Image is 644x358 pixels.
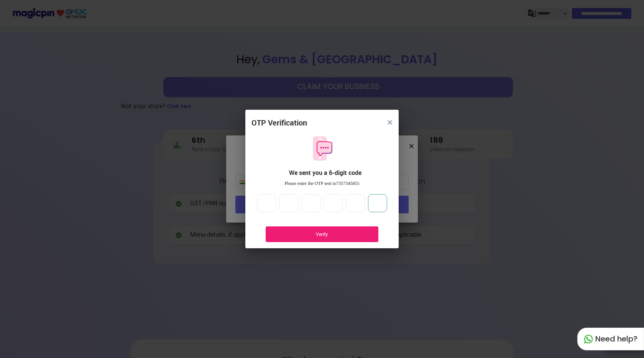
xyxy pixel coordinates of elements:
[309,135,335,162] img: otpMessageIcon.11fa9bf9.svg
[383,115,397,129] button: close
[277,231,367,238] div: Verify
[584,335,593,344] img: whatapp_green.7240e66a.svg
[577,328,644,350] div: Need help?
[258,168,393,177] div: We sent you a 6-digit code
[251,117,307,129] div: OTP Verification
[388,120,392,125] img: 8zTxi7IzMsfkYqyYgBgfvSHvmzQA9juT1O3mhMgBDT8p5s20zMZ2JbefE1IEBlkXHwa7wAFxGwdILBLhkAAAAASUVORK5CYII=
[251,180,393,187] div: Please enter the OTP sent to 7357345855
